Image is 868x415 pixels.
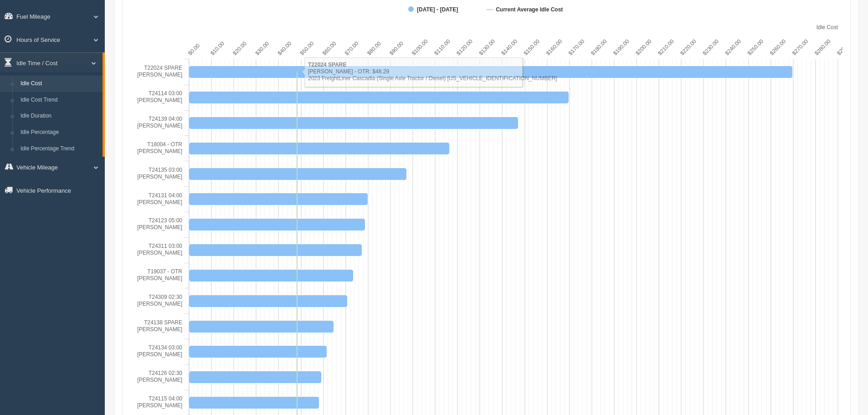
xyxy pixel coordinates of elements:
text: $170.00 [567,38,586,56]
text: $140.00 [500,38,519,56]
tspan: Current Average Idle Cost [496,6,563,13]
a: Idle Percentage [16,124,103,141]
tspan: [PERSON_NAME] [137,199,182,205]
text: $120.00 [455,38,474,56]
text: $130.00 [478,38,496,56]
tspan: [PERSON_NAME] [137,275,182,282]
text: $50.00 [299,40,315,56]
text: $190.00 [612,38,631,56]
tspan: [PERSON_NAME] [137,123,182,129]
tspan: [PERSON_NAME] [137,224,182,231]
a: Idle Cost [16,76,103,92]
tspan: [PERSON_NAME] [137,301,182,307]
tspan: T24115 04:00 [149,395,182,402]
text: $260.00 [769,38,787,56]
text: $210.00 [657,38,675,56]
tspan: T24126 02:30 [149,370,182,376]
tspan: [PERSON_NAME] [137,326,182,333]
a: Idle Duration [16,108,103,124]
tspan: T24131 04:00 [149,192,182,199]
text: $220.00 [679,38,698,56]
text: $0.00 [187,42,201,56]
tspan: [PERSON_NAME] [137,351,182,358]
tspan: T24114 03:00 [149,90,182,97]
tspan: T24311 03:00 [149,243,182,249]
text: $110.00 [433,38,452,56]
text: $240.00 [724,38,743,56]
tspan: [DATE] - [DATE] [417,6,458,13]
tspan: T24139 04:00 [149,116,182,122]
a: Idle Cost Trend [16,92,103,108]
text: $40.00 [276,40,293,56]
tspan: [PERSON_NAME] [137,148,182,154]
tspan: [PERSON_NAME] [137,250,182,256]
text: $180.00 [590,38,608,56]
tspan: T24135 03:00 [149,167,182,173]
tspan: [PERSON_NAME] [137,377,182,383]
text: $270.00 [791,38,810,56]
text: $250.00 [746,38,765,56]
text: $200.00 [634,38,653,56]
text: $150.00 [523,38,541,56]
tspan: Idle Cost [817,24,838,31]
tspan: [PERSON_NAME] [137,402,182,409]
tspan: T19037 - OTR [147,268,182,275]
tspan: [PERSON_NAME] [137,174,182,180]
tspan: T24309 02:30 [149,294,182,300]
text: $20.00 [231,40,248,56]
text: $90.00 [388,40,405,56]
text: $10.00 [209,40,226,56]
text: $70.00 [344,40,360,56]
tspan: [PERSON_NAME] [137,72,182,78]
text: $30.00 [254,40,270,56]
a: Idle Percentage Trend [16,141,103,157]
tspan: [PERSON_NAME] [137,97,182,103]
tspan: T18004 - OTR [147,141,182,148]
text: $80.00 [366,40,382,56]
text: $160.00 [545,38,564,56]
text: $280.00 [813,38,832,56]
tspan: T22024 SPARE [144,65,182,71]
text: $60.00 [321,40,338,56]
tspan: T24134 03:00 [149,344,182,351]
tspan: T24138 SPARE [144,319,182,326]
text: $100.00 [411,38,429,56]
tspan: T24123 05:00 [149,217,182,224]
text: $230.00 [701,38,720,56]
